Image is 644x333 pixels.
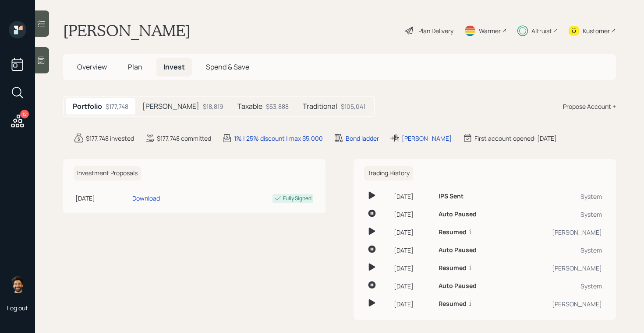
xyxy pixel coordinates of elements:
div: First account opened: [DATE] [474,134,557,143]
h1: [PERSON_NAME] [63,21,191,40]
div: Bond ladder [346,134,379,143]
div: System [514,192,602,201]
div: 12 [20,110,29,118]
h6: Investment Proposals [74,166,141,180]
h5: Portfolio [73,102,102,111]
div: [PERSON_NAME] [514,264,602,273]
div: [DATE] [394,228,432,237]
div: Plan Delivery [418,26,453,35]
div: System [514,210,602,219]
div: [DATE] [75,194,129,203]
div: System [514,246,602,255]
span: Plan [128,62,142,72]
div: Altruist [531,26,552,35]
h6: Resumed [439,264,467,272]
div: $105,041 [341,102,365,111]
div: [DATE] [394,281,432,291]
span: Overview [77,62,107,72]
h6: Resumed [439,229,467,236]
h6: IPS Sent [439,193,464,200]
h5: Taxable [237,102,262,111]
img: eric-schwartz-headshot.png [9,276,26,293]
h5: [PERSON_NAME] [142,102,199,111]
h5: Traditional [303,102,337,111]
div: [PERSON_NAME] [514,299,602,309]
div: $18,819 [203,102,223,111]
div: Log out [7,304,28,312]
div: Kustomer [583,26,610,35]
div: $177,748 [106,102,128,111]
div: Download [132,194,160,203]
div: Fully Signed [283,194,311,202]
div: $53,888 [266,102,289,111]
div: [PERSON_NAME] [402,134,452,143]
h6: Auto Paused [439,246,477,254]
div: [DATE] [394,210,432,219]
h6: Auto Paused [439,282,477,290]
div: 1% | 25% discount | max $5,000 [234,134,323,143]
span: Spend & Save [206,62,249,72]
span: Invest [163,62,185,72]
div: $177,748 committed [157,134,211,143]
h6: Auto Paused [439,211,477,218]
div: [DATE] [394,264,432,273]
div: [DATE] [394,192,432,201]
div: [DATE] [394,246,432,255]
div: System [514,281,602,291]
div: $177,748 invested [86,134,134,143]
div: [PERSON_NAME] [514,228,602,237]
h6: Trading History [364,166,413,180]
div: Warmer [479,26,501,35]
div: Propose Account + [563,102,616,111]
h6: Resumed [439,300,467,308]
div: [DATE] [394,299,432,309]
